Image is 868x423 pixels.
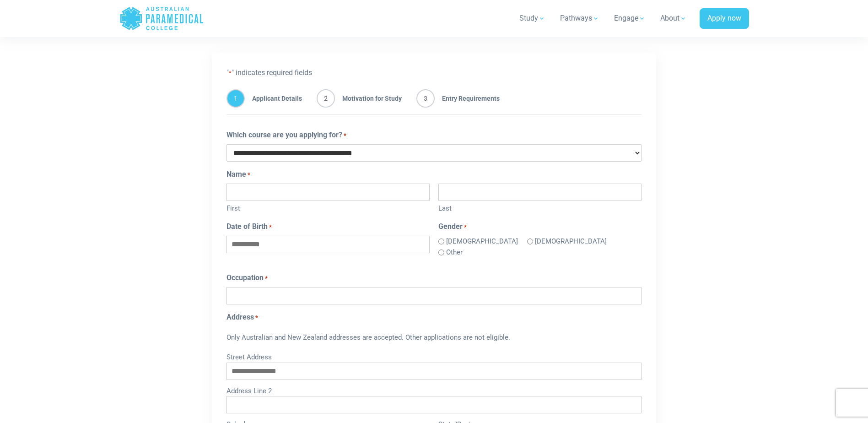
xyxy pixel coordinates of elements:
a: Pathways [555,5,605,31]
label: Date of Birth [226,221,272,232]
a: Study [514,5,551,31]
legend: Name [226,169,642,180]
a: About [655,5,692,31]
legend: Gender [438,221,642,232]
span: Motivation for Study [335,89,402,108]
legend: Address [226,312,642,323]
label: [DEMOGRAPHIC_DATA] [446,236,518,247]
p: " " indicates required fields [226,67,642,78]
label: [DEMOGRAPHIC_DATA] [535,236,607,247]
label: Street Address [226,350,642,363]
label: First [226,201,430,214]
a: Apply now [700,8,749,29]
span: 3 [416,89,435,108]
a: Engage [609,5,651,31]
label: Which course are you applying for? [226,130,346,141]
label: Address Line 2 [226,384,642,396]
span: Applicant Details [245,89,302,108]
span: Entry Requirements [435,89,500,108]
a: Australian Paramedical College [119,4,204,33]
div: Only Australian and New Zealand addresses are accepted. Other applications are not eligible. [226,326,642,350]
span: 2 [317,89,335,108]
label: Last [438,201,642,214]
label: Occupation [226,272,268,283]
span: 1 [226,89,245,108]
label: Other [446,247,463,258]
